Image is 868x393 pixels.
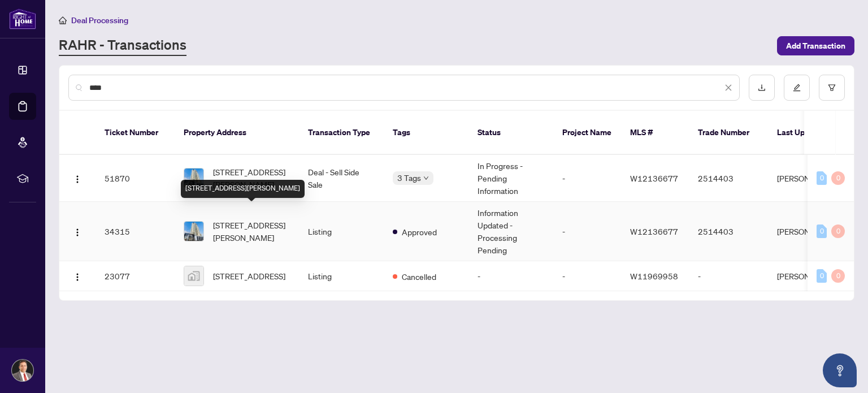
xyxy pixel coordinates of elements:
button: download [749,75,775,101]
button: Logo [68,169,86,187]
td: In Progress - Pending Information [468,155,553,202]
td: 2514403 [689,155,768,202]
span: Cancelled [402,270,436,283]
th: Project Name [553,111,621,155]
span: edit [793,84,801,92]
span: Add Transaction [786,37,845,55]
td: 51870 [96,155,175,202]
th: MLS # [621,111,689,155]
th: Ticket Number [96,111,175,155]
span: down [423,175,429,181]
td: - [553,261,621,291]
img: thumbnail-img [184,169,203,188]
span: W12136677 [630,226,678,236]
span: download [758,84,766,92]
th: Property Address [175,111,299,155]
span: [STREET_ADDRESS] [213,270,285,282]
div: 0 [817,269,827,283]
div: 0 [831,171,845,185]
td: [PERSON_NAME] [768,155,853,202]
th: Transaction Type [299,111,384,155]
td: Information Updated - Processing Pending [468,202,553,261]
td: - [553,202,621,261]
div: [STREET_ADDRESS][PERSON_NAME] [181,180,305,198]
td: [PERSON_NAME] [768,202,853,261]
span: home [59,16,67,24]
div: 0 [817,224,827,238]
th: Trade Number [689,111,768,155]
span: Approved [402,226,437,238]
td: - [468,261,553,291]
div: 0 [831,269,845,283]
button: Logo [68,267,86,285]
td: - [553,155,621,202]
button: filter [819,75,845,101]
button: Logo [68,222,86,240]
td: 23077 [96,261,175,291]
span: [STREET_ADDRESS][PERSON_NAME] [213,166,290,191]
th: Tags [384,111,468,155]
a: RAHR - Transactions [59,36,186,56]
div: 0 [817,171,827,185]
th: Status [468,111,553,155]
span: Deal Processing [71,15,128,25]
img: Logo [73,175,82,184]
th: Last Updated By [768,111,853,155]
td: - [689,261,768,291]
td: [PERSON_NAME] [768,261,853,291]
td: 2514403 [689,202,768,261]
span: close [724,84,732,92]
td: Listing [299,202,384,261]
img: logo [9,8,36,29]
button: Add Transaction [777,36,854,55]
img: Logo [73,228,82,237]
td: Deal - Sell Side Sale [299,155,384,202]
span: W12136677 [630,173,678,183]
span: W11969958 [630,271,678,281]
img: Logo [73,273,82,282]
td: Listing [299,261,384,291]
span: 3 Tags [397,171,421,184]
img: Profile Icon [12,360,33,381]
button: edit [784,75,810,101]
td: 34315 [96,202,175,261]
div: 0 [831,224,845,238]
button: Open asap [823,353,857,387]
img: thumbnail-img [184,222,203,241]
img: thumbnail-img [184,266,203,286]
span: filter [828,84,836,92]
span: [STREET_ADDRESS][PERSON_NAME] [213,219,290,244]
